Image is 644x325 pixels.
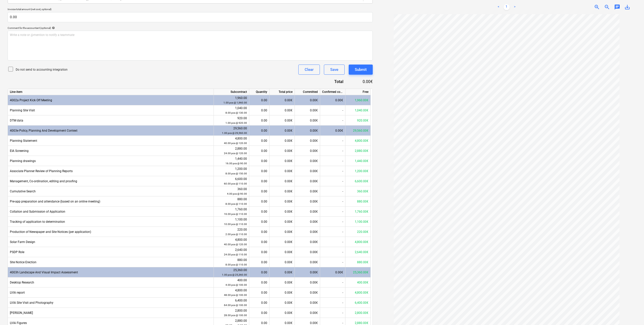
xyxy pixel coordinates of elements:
div: 0.00€ [269,105,295,115]
div: 0.00€ [269,308,295,318]
div: 0.00 [251,136,267,146]
div: 1,960.00 [216,96,247,105]
p: Do not send to accounting integration [16,68,68,72]
div: 1,200.00€ [345,166,371,176]
small: 1.00 pcs @ 25,360.00 [222,273,247,276]
div: 0.00 [251,105,267,115]
div: 0.00 [251,237,267,247]
div: - [320,156,345,166]
a: Next page [512,4,518,10]
small: 16.00 pcs @ 90.00 [225,162,247,165]
small: 10.00 pcs @ 110.00 [224,223,247,226]
button: Clear [298,65,320,75]
small: 64.00 pcs @ 100.00 [224,304,247,307]
div: - [320,247,345,257]
div: 1,760.00€ [345,207,371,217]
div: 0.00 [251,227,267,237]
div: 0.00€ [295,277,320,288]
div: 400.00€ [345,277,371,288]
div: 29,560.00€ [345,126,371,136]
div: 0.00€ [295,308,320,318]
div: 0.00€ [295,176,320,186]
div: 220.00 [216,227,247,237]
div: 920.00 [216,116,247,125]
div: 400.00 [216,278,247,287]
span: EIA Screening [10,149,29,153]
div: 0.00€ [269,196,295,207]
span: Associate Planner Review of Planning Reports [10,169,73,173]
div: 0.00€ [295,267,320,277]
div: - [320,257,345,267]
div: 1,200.00 [216,167,247,176]
div: 0.00€ [269,95,295,105]
small: 8.00 pcs @ 130.00 [225,111,247,114]
div: 1,440.00€ [345,156,371,166]
p: Invoice total amount (net cost, optional) [8,8,373,12]
div: - [320,176,345,186]
span: save_alt [624,4,630,10]
div: 4,800.00 [216,288,247,297]
div: Line-item [8,89,214,95]
div: - [320,277,345,288]
div: - [320,298,345,308]
div: 0.00 [251,288,267,298]
div: 4,800.00 [216,237,247,247]
small: 8.00 pcs @ 150.00 [225,172,247,175]
div: 880.00€ [345,196,371,207]
button: Submit [349,65,373,75]
span: LVIA Figures [10,321,27,325]
div: - [320,146,345,156]
span: Planning Statement [10,139,37,143]
div: 0.00€ [269,257,295,267]
div: 0.00€ [295,136,320,146]
div: 0.00€ [269,277,295,288]
div: 0.00 [251,196,267,207]
div: 6,600.00€ [345,176,371,186]
div: 0.00€ [295,146,320,156]
small: 1.00 pcs @ 29,560.00 [222,132,247,134]
div: 0.00€ [295,166,320,176]
span: chat [614,4,620,10]
div: - [320,207,345,217]
div: 220.00€ [345,227,371,237]
div: 0.00€ [269,176,295,186]
div: 0.00€ [295,298,320,308]
div: 6,400.00 [216,298,247,308]
div: 0.00€ [269,156,295,166]
span: Planning Site Visit [10,109,35,112]
div: 2,640.00€ [345,247,371,257]
div: Total price [269,89,295,95]
span: Desktop Research [10,281,34,284]
div: - [320,105,345,115]
div: 0.00€ [320,95,345,105]
div: 0.00€ [269,207,295,217]
span: zoom_in [594,4,600,10]
div: 0.00 [251,126,267,136]
div: 880.00 [216,258,247,267]
div: 0.00 [251,186,267,196]
span: Cumulative Search [10,190,36,193]
div: - [320,288,345,298]
span: zoom_out [604,4,610,10]
div: - [320,217,345,227]
span: DTM data [10,119,23,122]
div: 0.00 [251,146,267,156]
div: - [320,237,345,247]
div: - [320,186,345,196]
div: 1,040.00 [216,106,247,115]
small: 8.00 pcs @ 110.00 [225,202,247,205]
div: 0.00€ [295,156,320,166]
span: Production of Newspaper and Site Notices (per application) [10,230,91,234]
span: PSDP Role [10,250,24,254]
span: Collation and Submission of Application [10,210,65,213]
small: 60.00 pcs @ 110.00 [224,182,247,185]
div: 25,360.00€ [345,267,371,277]
small: 48.00 pcs @ 100.00 [224,294,247,296]
div: Committed [295,89,320,95]
div: 2,640.00 [216,248,247,257]
div: 0.00€ [269,267,295,277]
input: Invoice total amount (net cost, optional) [8,12,373,22]
div: Confirmed costs [320,89,345,95]
div: - [320,136,345,146]
div: 0.00 [251,308,267,318]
